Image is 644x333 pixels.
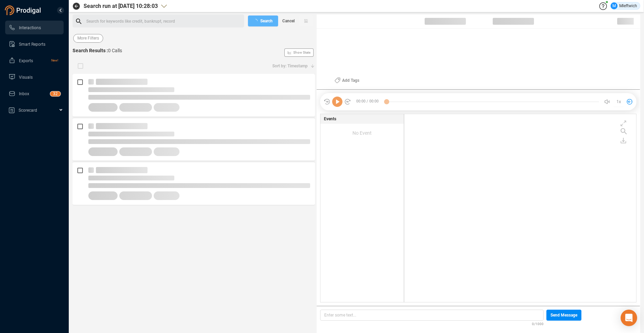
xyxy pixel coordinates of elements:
button: Cancel [278,15,299,26]
button: Send Message [546,310,581,321]
button: Show Stats [284,48,314,57]
span: Add Tags [342,75,359,86]
li: Interactions [5,21,64,34]
a: Inbox [9,87,58,100]
li: Visuals [5,70,64,84]
span: Events [324,116,336,122]
div: Mleftwich [611,2,637,9]
span: Smart Reports [19,42,45,47]
img: prodigal-logo [5,5,43,15]
li: Exports [5,54,64,67]
button: More Filters [73,34,103,43]
span: Search Results : [73,48,108,53]
span: Show Stats [293,11,310,94]
a: Interactions [9,21,58,34]
div: No Event [320,124,404,142]
span: Inbox [19,91,29,96]
span: 00:00 / 00:00 [351,97,386,107]
span: Send Message [550,310,577,321]
span: Search run at [DATE] 10:28:03 [84,2,158,10]
span: Cancel [282,15,295,26]
button: 1x [614,97,623,107]
span: 0/1000 [532,321,544,326]
li: Inbox [5,87,64,100]
span: Visuals [19,75,33,80]
sup: 32 [50,91,61,96]
span: Scorecard [19,108,37,113]
span: 0 Calls [108,48,122,53]
a: Smart Reports [9,37,58,51]
a: ExportsNew! [9,54,58,67]
span: 1x [616,96,621,107]
span: New! [51,54,58,67]
p: 3 [53,91,55,98]
span: More Filters [77,34,99,43]
button: Add Tags [330,75,363,86]
p: 2 [55,91,58,98]
span: Interactions [19,25,41,30]
div: grid [408,116,636,301]
a: Visuals [9,70,58,84]
span: M [612,2,616,9]
button: Sort by: Timestamp [268,60,315,71]
li: Smart Reports [5,37,64,51]
div: Open Intercom Messenger [621,310,637,326]
span: Exports [19,58,33,63]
